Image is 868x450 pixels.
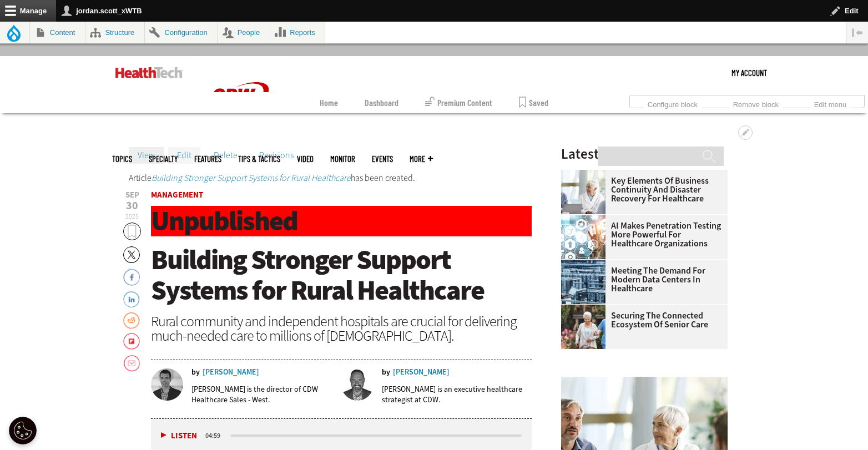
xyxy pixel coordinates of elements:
span: More [410,155,433,163]
div: Cookie Settings [9,417,37,444]
a: Building Stronger Support Systems for Rural Healthcare [152,172,351,184]
img: nurse walks with senior woman through a garden [561,305,605,349]
a: CDW [199,129,282,141]
div: User menu [731,56,767,89]
a: Management [151,189,203,200]
img: Adam Oldenburg [151,368,183,401]
div: Status message [129,174,532,183]
span: 2025 [125,212,139,221]
a: Healthcare and hacking concept [561,215,611,224]
a: Key Elements of Business Continuity and Disaster Recovery for Healthcare [561,176,721,203]
a: [PERSON_NAME] [203,368,259,376]
img: Home [199,56,282,138]
span: 30 [123,200,141,211]
span: Building Stronger Support Systems for Rural Healthcare [151,241,484,309]
a: Saved [519,92,548,113]
h1: Unpublished [151,206,532,236]
button: Open Preferences [9,417,37,444]
button: Listen [161,432,197,440]
img: engineer with laptop overlooking data center [561,260,605,304]
a: My Account [731,56,767,89]
span: by [382,368,390,376]
a: Events [372,155,393,163]
a: Securing the Connected Ecosystem of Senior Care [561,311,721,329]
span: Sep [123,191,141,199]
img: Home [115,67,183,78]
a: Video [297,155,314,163]
img: Healthcare and hacking concept [561,215,605,259]
img: incident response team discusses around a table [561,170,605,214]
a: incident response team discusses around a table [561,170,611,179]
a: MonITor [330,155,355,163]
a: [PERSON_NAME] [393,368,450,376]
a: AI Makes Penetration Testing More Powerful for Healthcare Organizations [561,221,721,248]
span: Topics [112,155,132,163]
a: nurse walks with senior woman through a garden [561,305,611,314]
p: [PERSON_NAME] is the director of CDW Healthcare Sales - West. [191,384,334,405]
a: Premium Content [425,92,492,113]
button: Vertical orientation [846,22,868,43]
a: Features [194,155,221,163]
a: Edit menu [810,97,851,109]
h3: Latest Articles [561,147,728,161]
a: Reports [270,22,325,43]
img: Christopher Mills [341,368,374,401]
a: Dashboard [365,92,398,113]
a: Structure [85,22,144,43]
a: Remove block [729,97,783,109]
button: Open Primary tabs configuration options [738,125,753,140]
a: Configuration [145,22,217,43]
a: People [218,22,270,43]
a: Content [30,22,85,43]
p: [PERSON_NAME] is an executive healthcare strategist at CDW. [382,384,532,405]
div: Rural community and independent hospitals are crucial for delivering much-needed care to millions... [151,314,532,343]
span: Specialty [149,155,178,163]
a: Meeting the Demand for Modern Data Centers in Healthcare [561,266,721,293]
div: duration [204,431,229,441]
a: Home [320,92,338,113]
a: Configure block [643,97,702,109]
a: Tips & Tactics [238,155,280,163]
span: by [191,368,200,376]
a: engineer with laptop overlooking data center [561,260,611,269]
